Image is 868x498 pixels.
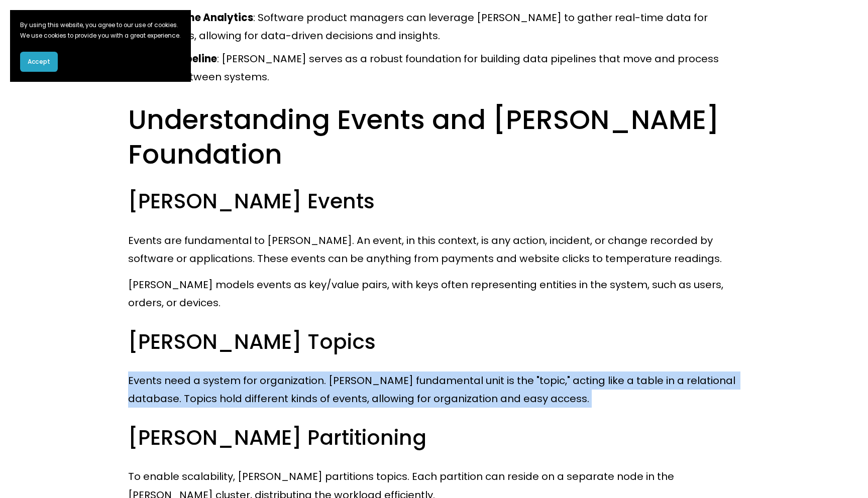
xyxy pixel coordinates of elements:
[128,371,740,408] p: Events need a system for organization. [PERSON_NAME] fundamental unit is the "topic," acting like...
[10,10,191,82] section: Cookie banner
[148,11,253,25] strong: Real-time Analytics
[128,328,740,355] h3: [PERSON_NAME] Topics
[128,276,740,312] p: [PERSON_NAME] models events as key/value pairs, with keys often representing entities in the syst...
[128,188,740,215] h3: [PERSON_NAME] Events
[20,20,181,42] p: By using this website, you agree to our use of cookies. We use cookies to provide you with a grea...
[148,9,740,45] p: : Software product managers can leverage [PERSON_NAME] to gather real-time data for analytics, al...
[128,231,740,268] p: Events are fundamental to [PERSON_NAME]. An event, in this context, is any action, incident, or c...
[128,102,740,172] h2: Understanding Events and [PERSON_NAME] Foundation
[128,424,740,451] h3: [PERSON_NAME] Partitioning
[28,57,50,66] span: Accept
[148,50,740,86] p: : [PERSON_NAME] serves as a robust foundation for building data pipelines that move and process d...
[20,52,58,72] button: Accept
